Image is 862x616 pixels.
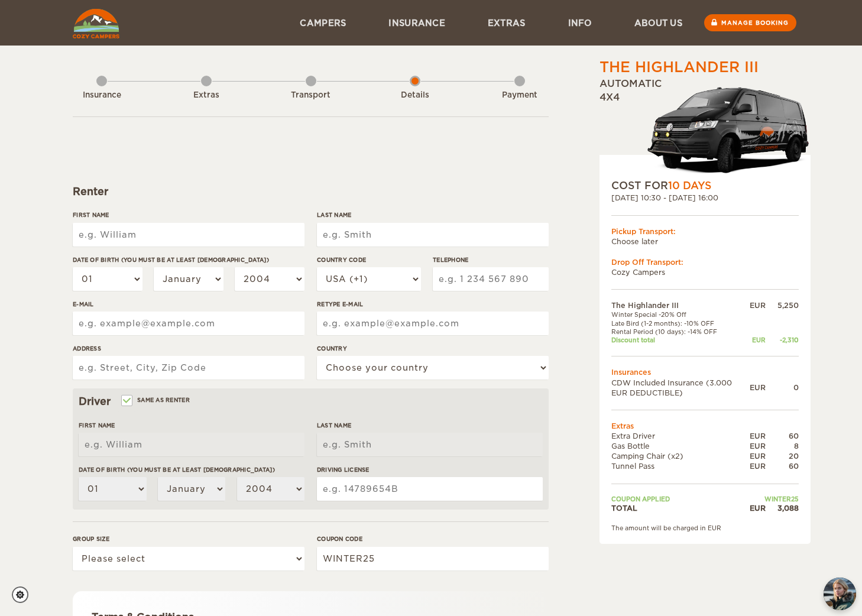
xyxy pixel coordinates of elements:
[766,336,799,344] div: -2,310
[611,431,750,441] td: Extra Driver
[317,223,549,247] input: e.g. Smith
[73,312,304,335] input: e.g. example@example.com
[73,344,304,353] label: Address
[704,14,796,31] a: Manage booking
[73,223,304,247] input: e.g. William
[79,394,543,408] div: Driver
[174,90,239,101] div: Extras
[824,578,856,610] img: Freyja at Cozy Campers
[766,382,799,393] div: 0
[73,9,119,38] img: Cozy Campers
[122,394,190,406] label: Same as renter
[317,433,543,456] input: e.g. Smith
[611,257,799,267] div: Drop Off Transport:
[611,524,799,532] div: The amount will be charged in EUR
[766,300,799,310] div: 5,250
[647,81,811,179] img: stor-langur-4.png
[317,210,549,219] label: Last Name
[750,495,799,503] td: WINTER25
[12,586,36,603] a: Cookie settings
[433,255,549,264] label: Telephone
[766,431,799,441] div: 60
[73,300,304,309] label: E-mail
[750,451,766,461] div: EUR
[599,77,811,179] div: Automatic 4x4
[317,465,543,474] label: Driving License
[599,57,759,77] div: The Highlander III
[317,534,549,543] label: Coupon code
[668,180,711,192] span: 10 Days
[611,367,799,377] td: Insurances
[317,421,543,430] label: Last Name
[611,441,750,451] td: Gas Bottle
[487,90,552,101] div: Payment
[611,310,750,319] td: Winter Special -20% Off
[750,461,766,471] div: EUR
[79,421,304,430] label: First Name
[750,503,766,513] div: EUR
[611,495,750,503] td: Coupon applied
[73,356,304,380] input: e.g. Street, City, Zip Code
[122,398,130,406] input: Same as renter
[824,578,856,610] button: chat-button
[750,441,766,451] div: EUR
[79,433,304,456] input: e.g. William
[750,300,766,310] div: EUR
[611,328,750,336] td: Rental Period (10 days): -14% OFF
[317,477,543,501] input: e.g. 14789654B
[79,465,304,474] label: Date of birth (You must be at least [DEMOGRAPHIC_DATA])
[611,319,750,328] td: Late Bird (1-2 months): -10% OFF
[750,431,766,441] div: EUR
[611,236,799,247] td: Choose later
[278,90,343,101] div: Transport
[750,336,766,344] div: EUR
[69,90,134,101] div: Insurance
[317,312,549,335] input: e.g. example@example.com
[73,184,549,199] div: Renter
[611,378,750,398] td: CDW Included Insurance (3.000 EUR DEDUCTIBLE)
[73,534,304,543] label: Group size
[611,336,750,344] td: Discount total
[383,90,448,101] div: Details
[611,461,750,471] td: Tunnel Pass
[750,382,766,393] div: EUR
[611,179,799,193] div: COST FOR
[611,226,799,236] div: Pickup Transport:
[433,267,549,291] input: e.g. 1 234 567 890
[611,503,750,513] td: TOTAL
[766,461,799,471] div: 60
[611,267,799,277] td: Cozy Campers
[766,441,799,451] div: 8
[611,193,799,203] div: [DATE] 10:30 - [DATE] 16:00
[766,451,799,461] div: 20
[317,344,549,353] label: Country
[317,255,421,264] label: Country Code
[317,300,549,309] label: Retype E-mail
[611,421,799,431] td: Extras
[766,503,799,513] div: 3,088
[73,210,304,219] label: First Name
[73,255,304,264] label: Date of birth (You must be at least [DEMOGRAPHIC_DATA])
[611,300,750,310] td: The Highlander III
[611,451,750,461] td: Camping Chair (x2)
